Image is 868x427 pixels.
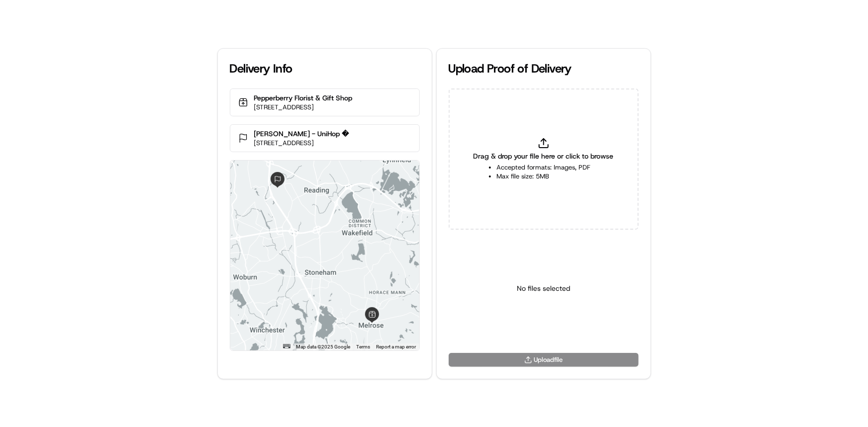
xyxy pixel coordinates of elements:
p: No files selected [517,283,570,293]
li: Accepted formats: Images, PDF [496,163,590,172]
img: Google [233,338,266,350]
li: Max file size: 5MB [496,172,590,181]
p: Pepperberry Florist & Gift Shop [254,93,353,103]
a: Open this area in Google Maps (opens a new window) [233,338,266,350]
div: Upload Proof of Delivery [449,61,639,77]
a: Report a map error [377,344,416,349]
button: Keyboard shortcuts [283,344,290,348]
div: Delivery Info [230,61,420,77]
p: [PERSON_NAME] - UniHop � [254,129,349,139]
span: Drag & drop your file here or click to browse [474,151,614,161]
p: [STREET_ADDRESS] [254,103,353,112]
span: Map data ©2025 Google [296,344,351,349]
a: Terms (opens in new tab) [357,344,371,349]
p: [STREET_ADDRESS] [254,139,349,148]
